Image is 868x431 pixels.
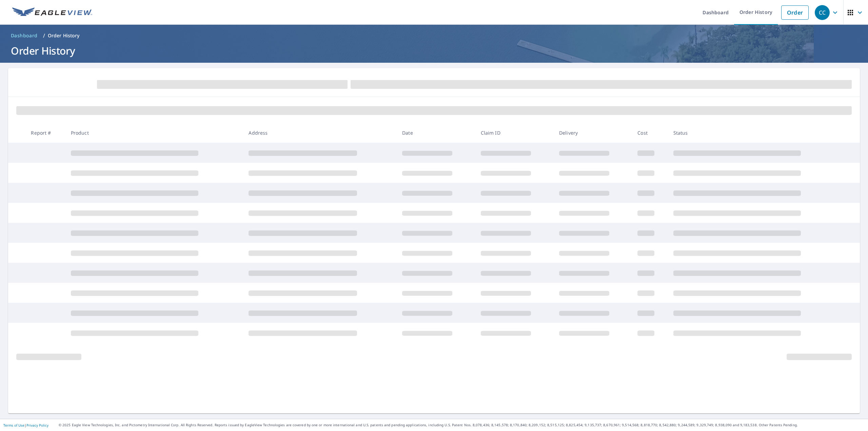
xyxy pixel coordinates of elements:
th: Report # [25,123,65,143]
th: Status [668,123,846,143]
p: Order History [48,32,80,39]
a: Dashboard [8,30,40,41]
th: Cost [632,123,668,143]
p: © 2025 Eagle View Technologies, Inc. and Pictometry International Corp. All Rights Reserved. Repo... [59,423,865,428]
h1: Order History [8,44,860,58]
img: EV Logo [12,7,92,18]
a: Order [781,5,809,20]
nav: breadcrumb [8,30,860,41]
th: Address [243,123,397,143]
a: Privacy Policy [26,423,48,428]
th: Delivery [554,123,632,143]
div: CC [815,5,830,20]
span: Dashboard [11,32,38,39]
th: Date [397,123,475,143]
th: Claim ID [475,123,554,143]
a: Terms of Use [3,423,24,428]
li: / [43,32,45,40]
p: | [3,423,48,427]
th: Product [65,123,243,143]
